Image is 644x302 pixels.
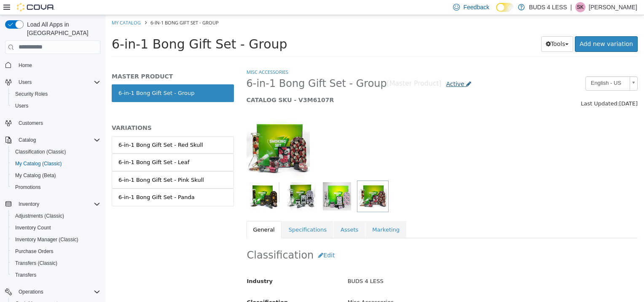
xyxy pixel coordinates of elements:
[13,178,89,186] div: 6-in-1 Bong Gift Set - Panda
[12,182,44,192] a: Promotions
[15,148,66,155] span: Classification (Classic)
[19,201,39,208] span: Inventory
[8,222,104,234] button: Inventory Count
[12,170,100,181] span: My Catalog (Beta)
[228,206,260,224] a: Assets
[19,137,36,143] span: Catalog
[19,79,32,86] span: Users
[341,65,359,72] span: Active
[12,147,100,157] span: Classification (Classic)
[2,286,104,298] button: Operations
[141,102,204,165] img: 150
[12,246,100,256] span: Purchase Orders
[8,257,104,269] button: Transfers (Classic)
[141,206,176,224] a: General
[12,211,67,221] a: Adjustments (Classic)
[15,102,28,109] span: Users
[15,287,47,297] button: Operations
[12,246,57,256] a: Purchase Orders
[529,2,567,12] p: BUDS 4 LESS
[142,284,183,290] span: Classification
[12,270,40,280] a: Transfers
[15,118,100,128] span: Customers
[15,260,57,267] span: Transfers (Classic)
[15,184,41,191] span: Promotions
[2,134,104,146] button: Catalog
[15,60,35,70] a: Home
[12,89,100,99] span: Security Roles
[6,57,129,65] h5: MASTER PRODUCT
[15,224,51,231] span: Inventory Count
[2,198,104,210] button: Inventory
[496,12,496,12] span: Dark Mode
[15,287,100,297] span: Operations
[15,272,36,278] span: Transfers
[12,258,61,268] a: Transfers (Classic)
[141,54,183,60] a: Misc Accessories
[12,159,100,169] span: My Catalog (Classic)
[177,206,228,224] a: Specifications
[8,210,104,222] button: Adjustments (Classic)
[19,120,43,127] span: Customers
[12,223,54,233] a: Inventory Count
[12,223,100,233] span: Inventory Count
[575,2,585,12] div: Stacey Knisley
[8,234,104,245] button: Inventory Manager (Classic)
[13,143,84,151] div: 6-in-1 Bong Gift Set - Leaf
[12,89,51,99] a: Security Roles
[15,135,39,145] button: Catalog
[8,269,104,281] button: Transfers
[12,101,32,111] a: Users
[17,3,55,11] img: Cova
[260,206,301,224] a: Marketing
[208,232,234,248] button: Edit
[142,263,168,269] span: Industry
[15,60,100,70] span: Home
[282,65,336,72] small: [Master Product]
[8,245,104,257] button: Purchase Orders
[8,181,104,193] button: Promotions
[8,88,104,100] button: Security Roles
[15,199,100,209] span: Inventory
[15,172,56,179] span: My Catalog (Beta)
[2,59,104,71] button: Home
[480,62,521,75] span: English - US
[13,126,98,134] div: 6-in-1 Bong Gift Set - Red Skull
[12,182,100,192] span: Promotions
[15,77,35,87] button: Users
[141,62,282,75] span: 6-in-1 Bong Gift Set - Group
[8,100,104,112] button: Users
[475,85,514,92] span: Last Updated:
[12,258,100,268] span: Transfers (Classic)
[12,170,59,181] a: My Catalog (Beta)
[6,4,35,11] a: My Catalog
[236,280,538,295] div: Misc Accessories
[15,118,46,128] a: Customers
[6,109,129,116] h5: VARIATIONS
[12,235,100,245] span: Inventory Manager (Classic)
[15,77,100,87] span: Users
[2,117,104,129] button: Customers
[13,161,99,169] div: 6-in-1 Bong Gift Set - Pink Skull
[24,20,100,37] span: Load All Apps in [GEOGRAPHIC_DATA]
[12,235,82,245] a: Inventory Manager (Classic)
[8,170,104,181] button: My Catalog (Beta)
[236,259,538,274] div: BUDS 4 LESS
[19,62,32,69] span: Home
[15,236,78,243] span: Inventory Manager (Classic)
[6,69,129,87] a: 6-in-1 Bong Gift Set - Group
[15,248,54,255] span: Purchase Orders
[570,2,572,12] p: |
[6,22,182,36] span: 6-in-1 Bong Gift Set - Group
[19,289,43,295] span: Operations
[8,158,104,170] button: My Catalog (Classic)
[15,199,43,209] button: Inventory
[577,2,584,12] span: SK
[12,147,70,157] a: Classification (Classic)
[496,3,514,12] input: Dark Mode
[480,61,532,75] a: English - US
[436,21,468,37] button: Tools
[514,85,532,92] span: [DATE]
[589,2,637,12] p: [PERSON_NAME]
[12,101,100,111] span: Users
